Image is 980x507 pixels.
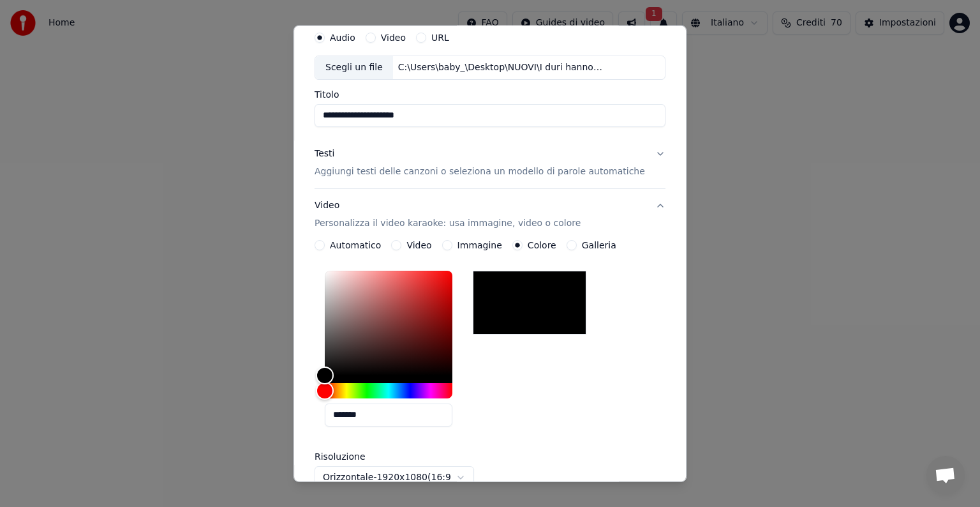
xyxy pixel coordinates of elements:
label: URL [431,33,449,42]
label: Audio [330,33,355,42]
div: Color [325,271,452,375]
label: Immagine [457,241,502,250]
div: Scegli un file [315,56,393,79]
div: Testi [315,148,334,160]
button: VideoPersonalizza il video karaoke: usa immagine, video o colore [315,189,665,240]
p: Aggiungi testi delle canzoni o seleziona un modello di parole automatiche [315,165,645,178]
label: Risoluzione [315,452,442,461]
label: Video [381,33,406,42]
label: Colore [528,241,556,250]
label: Automatico [330,241,381,250]
div: Hue [325,383,452,398]
div: Video [315,199,581,230]
label: Galleria [582,241,616,250]
div: C:\Users\baby_\Desktop\NUOVI\I duri hanno due cuori.m4a [393,61,610,74]
label: Titolo [315,90,665,99]
label: Video [406,241,431,250]
button: TestiAggiungi testi delle canzoni o seleziona un modello di parole automatiche [315,137,665,188]
p: Personalizza il video karaoke: usa immagine, video o colore [315,217,581,230]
